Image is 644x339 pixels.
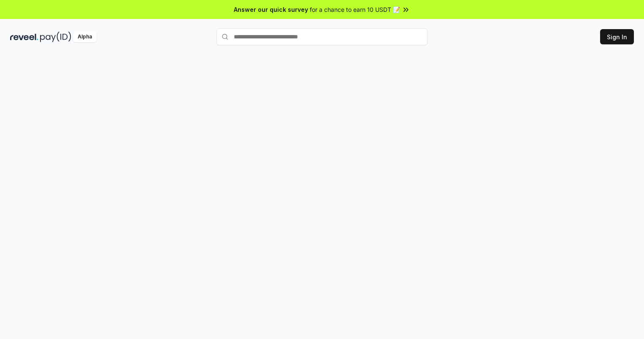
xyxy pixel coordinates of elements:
span: Answer our quick survey [234,5,308,14]
button: Sign In [600,29,634,44]
img: pay_id [40,32,71,42]
span: for a chance to earn 10 USDT 📝 [310,5,400,14]
img: reveel_dark [10,32,38,42]
div: Alpha [73,32,97,42]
